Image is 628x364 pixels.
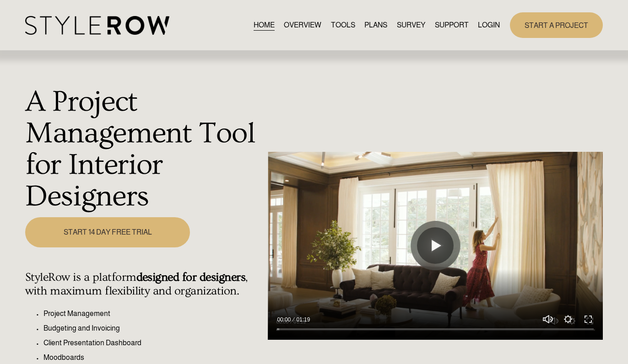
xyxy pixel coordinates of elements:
[277,315,293,324] div: Current time
[25,217,190,247] a: START 14 DAY FREE TRIAL
[43,352,263,363] p: Moodboards
[284,19,321,32] a: OVERVIEW
[293,315,312,324] div: Duration
[435,19,469,32] a: folder dropdown
[510,12,603,37] a: START A PROJECT
[435,20,469,31] span: SUPPORT
[417,227,454,264] button: Play
[25,16,169,35] img: StyleRow
[254,19,275,32] a: HOME
[43,323,263,334] p: Budgeting and Invoicing
[136,271,246,284] strong: designed for designers
[364,19,387,32] a: PLANS
[43,308,263,319] p: Project Management
[25,271,263,299] h4: StyleRow is a platform , with maximum flexibility and organization.
[331,19,355,32] a: TOOLS
[277,326,594,332] input: Seek
[397,19,425,32] a: SURVEY
[43,337,263,348] p: Client Presentation Dashboard
[25,86,263,212] h1: A Project Management Tool for Interior Designers
[478,19,500,32] a: LOGIN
